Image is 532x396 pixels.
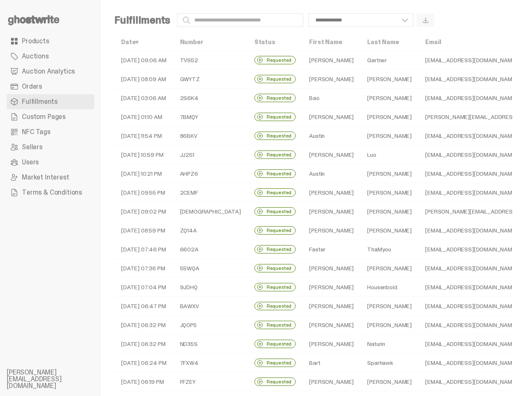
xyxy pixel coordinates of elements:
td: [DATE] 06:32 PM [114,316,173,335]
td: [DEMOGRAPHIC_DATA] [173,202,248,221]
td: ThaMyou [360,240,418,259]
td: [DATE] 09:55 PM [114,183,173,202]
div: Requested [254,188,296,197]
td: [PERSON_NAME] [360,70,418,89]
div: Requested [254,378,296,386]
th: Number [173,34,248,51]
div: Requested [254,132,296,140]
td: [PERSON_NAME] [360,297,418,316]
td: [DATE] 09:06 AM [114,51,173,70]
div: Requested [254,245,296,253]
td: [PERSON_NAME] [302,108,360,127]
td: Gartner [360,51,418,70]
td: FFZEY [173,372,248,391]
td: [PERSON_NAME] [360,183,418,202]
td: [DATE] 09:02 PM [114,202,173,221]
a: Auctions [7,49,94,64]
div: Requested [254,75,296,83]
td: [PERSON_NAME] [302,316,360,335]
td: [DATE] 11:54 PM [114,127,173,145]
span: Custom Pages [22,114,66,120]
td: TVS52 [173,51,248,70]
th: Status [248,34,303,51]
div: Requested [254,113,296,121]
td: [PERSON_NAME] [302,183,360,202]
h4: Fulfillments [114,15,170,25]
a: NFC Tags [7,124,94,140]
a: Fulfillments [7,94,94,109]
div: Requested [254,264,296,272]
td: [DATE] 06:32 PM [114,335,173,354]
td: [PERSON_NAME] [360,202,418,221]
td: [PERSON_NAME] [302,51,360,70]
td: [DATE] 03:06 AM [114,89,173,108]
div: Requested [254,283,296,291]
td: Naturin [360,335,418,354]
span: Sellers [22,144,42,150]
td: JQ0P5 [173,316,248,335]
div: Requested [254,340,296,348]
td: 2CEMF [173,183,248,202]
td: Housenbold [360,278,418,297]
div: Requested [254,56,296,64]
td: Austin [302,127,360,145]
span: Products [22,38,49,45]
a: Market Interest [7,170,94,185]
td: [PERSON_NAME] [302,70,360,89]
span: Market Interest [22,174,69,181]
li: [PERSON_NAME][EMAIL_ADDRESS][DOMAIN_NAME] [7,369,108,389]
div: Requested [254,207,296,216]
td: 9JDHQ [173,278,248,297]
td: 2S6K4 [173,89,248,108]
div: Requested [254,226,296,235]
td: 7FXW4 [173,354,248,372]
td: ZQ14A [173,221,248,240]
td: ND35S [173,335,248,354]
td: [PERSON_NAME] [360,221,418,240]
div: Requested [254,359,296,367]
a: Sellers [7,140,94,155]
td: 5SWQA [173,259,248,278]
a: Terms & Conditions [7,185,94,200]
td: [DATE] 08:59 PM [114,221,173,240]
td: [PERSON_NAME] [302,145,360,164]
span: Users [22,159,39,166]
span: Auction Analytics [22,68,75,75]
td: [PERSON_NAME] [302,221,360,240]
th: Last Name [360,34,418,51]
a: Auction Analytics [7,64,94,79]
td: [PERSON_NAME] [360,372,418,391]
td: GWYTZ [173,70,248,89]
td: Luo [360,145,418,164]
td: [PERSON_NAME] [302,297,360,316]
td: [DATE] 07:46 PM [114,240,173,259]
span: NFC Tags [22,129,50,135]
td: [DATE] 10:21 PM [114,164,173,183]
td: 86BKV [173,127,248,145]
td: [DATE] 07:36 PM [114,259,173,278]
th: First Name [302,34,360,51]
td: Austin [302,164,360,183]
a: Date▾ [121,38,138,46]
td: [DATE] 06:19 PM [114,372,173,391]
a: Products [7,34,94,49]
span: Terms & Conditions [22,189,82,196]
td: [PERSON_NAME] [302,372,360,391]
div: Requested [254,150,296,159]
div: Requested [254,169,296,178]
span: Auctions [22,53,49,60]
td: [PERSON_NAME] [360,259,418,278]
td: [PERSON_NAME] [360,316,418,335]
a: Users [7,155,94,170]
td: [PERSON_NAME] [360,164,418,183]
span: Fulfillments [22,98,58,105]
span: Orders [22,83,42,90]
td: JJ251 [173,145,248,164]
td: Bart [302,354,360,372]
div: Requested [254,302,296,310]
a: Custom Pages [7,109,94,124]
td: [PERSON_NAME] [360,89,418,108]
td: [PERSON_NAME] [302,335,360,354]
div: Requested [254,94,296,102]
td: [PERSON_NAME] [302,202,360,221]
